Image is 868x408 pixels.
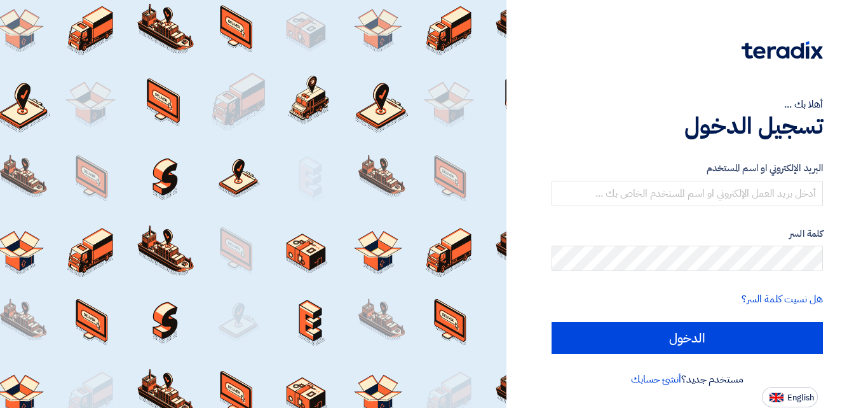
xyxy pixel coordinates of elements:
div: مستخدم جديد؟ [552,372,823,387]
img: en-US.png [770,393,783,402]
h1: تسجيل الدخول [552,112,823,140]
input: الدخول [552,322,823,354]
button: English [762,387,818,407]
img: Teradix logo [742,41,823,59]
div: أهلا بك ... [552,97,823,112]
label: كلمة السر [552,227,823,241]
a: أنشئ حسابك [631,372,681,387]
span: English [787,393,814,402]
a: هل نسيت كلمة السر؟ [742,292,823,307]
label: البريد الإلكتروني او اسم المستخدم [552,161,823,176]
input: أدخل بريد العمل الإلكتروني او اسم المستخدم الخاص بك ... [552,181,823,206]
